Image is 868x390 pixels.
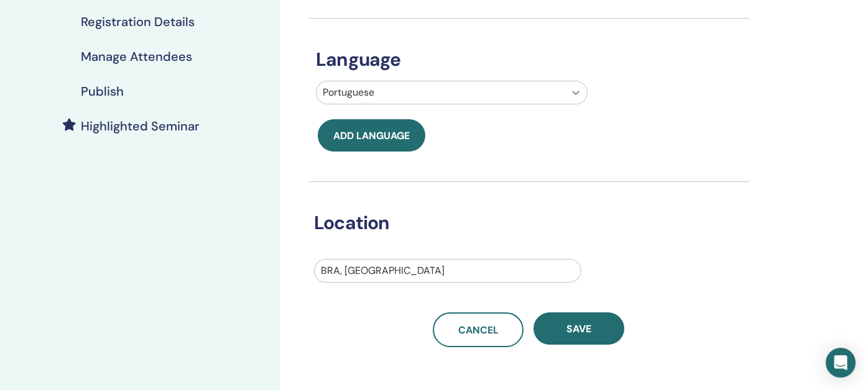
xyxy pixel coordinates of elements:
span: Cancel [458,324,499,337]
button: Save [533,312,624,345]
span: Save [566,322,591,335]
span: Add language [333,129,410,142]
h4: Highlighted Seminar [81,119,200,134]
h4: Registration Details [81,14,195,29]
h4: Publish [81,84,124,99]
h4: Manage Attendees [81,49,192,64]
a: Cancel [433,312,524,347]
h3: Location [307,212,732,234]
div: Open Intercom Messenger [826,348,856,378]
button: Add language [318,119,425,152]
h3: Language [308,48,749,71]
